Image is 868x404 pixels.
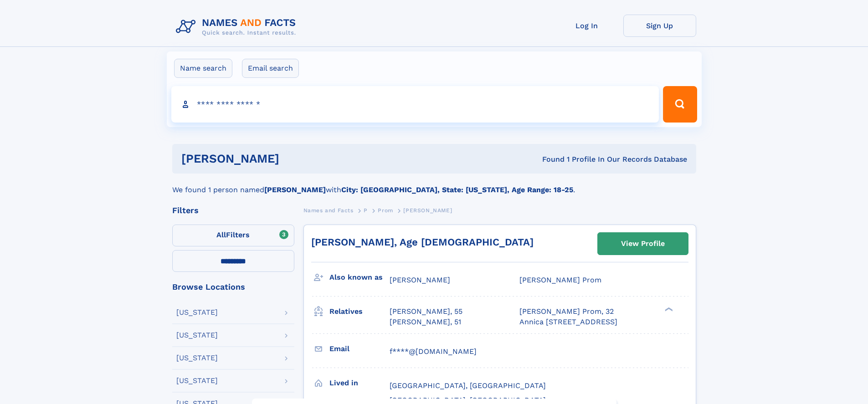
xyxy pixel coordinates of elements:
b: [PERSON_NAME] [264,185,326,194]
span: [PERSON_NAME] [403,207,452,214]
a: Names and Facts [303,205,354,216]
a: Annica [STREET_ADDRESS] [519,317,617,327]
b: City: [GEOGRAPHIC_DATA], State: [US_STATE], Age Range: 18-25 [341,185,573,194]
span: [PERSON_NAME] [390,276,450,284]
a: Sign Up [623,15,696,37]
span: P [364,207,368,214]
h3: Also known as [329,270,390,285]
span: [PERSON_NAME] Prom [519,276,601,284]
span: [GEOGRAPHIC_DATA], [GEOGRAPHIC_DATA] [390,381,546,390]
div: [US_STATE] [176,354,218,362]
div: [US_STATE] [176,309,218,316]
h3: Email [329,341,390,357]
div: Found 1 Profile In Our Records Database [411,154,687,164]
img: Logo Names and Facts [172,15,303,39]
div: View Profile [621,233,665,254]
div: [US_STATE] [176,332,218,339]
label: Email search [242,59,299,78]
label: Filters [172,225,294,246]
div: [US_STATE] [176,377,218,384]
span: All [216,230,226,239]
h3: Relatives [329,304,390,319]
a: View Profile [598,233,688,255]
div: Browse Locations [172,283,294,291]
a: Prom [378,205,393,216]
a: [PERSON_NAME], Age [DEMOGRAPHIC_DATA] [311,236,534,248]
span: Prom [378,207,393,214]
a: [PERSON_NAME], 51 [390,317,461,327]
input: search input [171,86,659,123]
a: Log In [550,15,623,37]
div: Filters [172,206,294,215]
label: Name search [174,59,232,78]
h1: [PERSON_NAME] [181,153,411,164]
h3: Lived in [329,375,390,391]
div: ❯ [663,307,673,312]
div: We found 1 person named with . [172,174,696,195]
a: [PERSON_NAME], 55 [390,307,462,317]
a: P [364,205,368,216]
button: Search Button [663,86,697,123]
a: [PERSON_NAME] Prom, 32 [519,307,614,317]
